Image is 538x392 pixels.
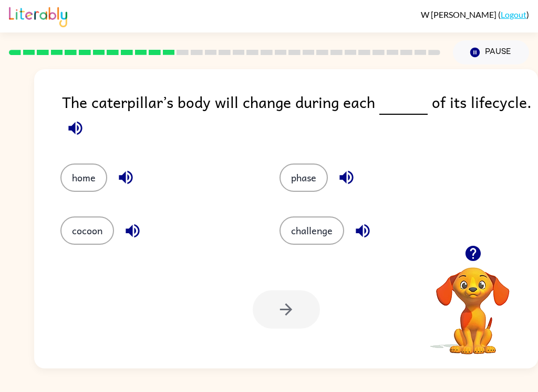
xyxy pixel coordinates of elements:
[280,216,344,245] button: challenge
[62,90,538,143] div: The caterpillar’s body will change during each of its lifecycle.
[420,251,525,356] video: Your browser must support playing .mp4 files to use Literably. Please try using another browser.
[453,40,529,64] button: Pause
[501,9,526,19] a: Logout
[280,164,328,192] button: phase
[60,216,114,245] button: cocoon
[421,9,529,19] div: ( )
[9,4,67,27] img: Literably
[421,9,498,19] span: W [PERSON_NAME]
[60,164,107,192] button: home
